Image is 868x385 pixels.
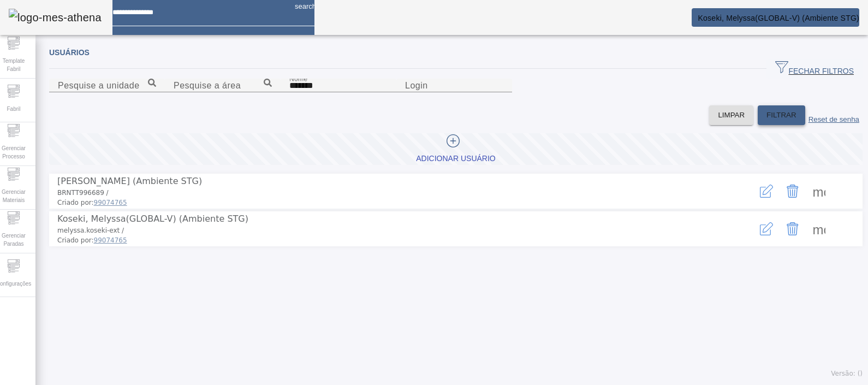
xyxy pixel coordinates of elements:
[3,102,23,116] span: Fabril
[57,176,202,186] span: [PERSON_NAME] (Ambiente STG)
[806,178,832,204] button: Mais
[57,227,124,234] span: melyssa.koseki-ext /
[174,81,241,90] mat-label: Pesquise a área
[718,110,745,121] span: LIMPAR
[775,61,854,77] span: FECHAR FILTROS
[698,14,859,22] span: Koseki, Melyssa(GLOBAL-V) (Ambiente STG)
[780,216,806,242] button: Delete
[94,236,127,244] span: 99074765
[780,178,806,204] button: Delete
[57,189,109,197] span: BRNTT996689 /
[58,79,156,92] input: Number
[805,105,863,125] button: Reset de senha
[94,199,127,206] span: 99074765
[808,115,859,123] label: Reset de senha
[766,59,863,79] button: FECHAR FILTROS
[709,105,753,125] button: LIMPAR
[49,133,863,165] button: Adicionar Usuário
[405,81,428,90] mat-label: Login
[416,153,495,164] div: Adicionar Usuário
[49,48,90,57] span: Usuários
[57,198,726,208] span: Criado por:
[57,235,726,245] span: Criado por:
[58,81,140,90] mat-label: Pesquise a unidade
[57,214,248,224] span: Koseki, Melyssa(GLOBAL-V) (Ambiente STG)
[831,370,863,377] span: Versão: ()
[289,75,308,82] mat-label: Nome
[9,9,102,26] img: logo-mes-athena
[174,79,272,92] input: Number
[766,110,796,121] span: FILTRAR
[806,216,832,242] button: Mais
[758,105,805,125] button: FILTRAR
